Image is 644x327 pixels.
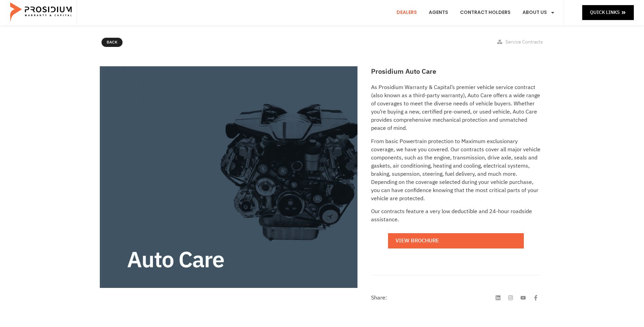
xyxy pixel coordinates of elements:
a: Quick Links [582,5,634,20]
p: From basic Powertrain protection to Maximum exclusionary coverage, we have you covered. Our contr... [371,137,541,203]
span: Quick Links [590,8,620,17]
p: Our contracts feature a very low deductible and 24-hour roadside assistance. [371,207,541,224]
h4: Share: [371,295,387,300]
a: Back [102,38,123,47]
span: Back [107,39,117,46]
p: As Prosidium Warranty & Capital’s premier vehicle service contract (also known as a third-party w... [371,83,541,132]
h2: Prosidium Auto Care [371,66,541,76]
span: Service Contracts [505,38,543,46]
a: View Brochure [388,233,524,248]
